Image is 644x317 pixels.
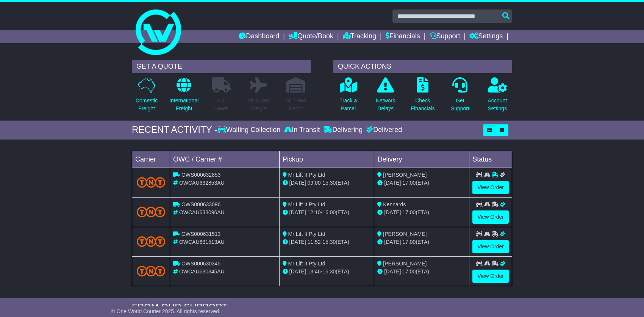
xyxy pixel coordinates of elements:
[179,209,225,215] span: OWCAU633096AU
[450,77,470,117] a: GetSupport
[288,261,325,267] span: Mr Lift It Pty Ltd
[288,172,325,178] span: Mr Lift It Pty Ltd
[411,77,435,117] a: CheckFinancials
[181,231,221,237] span: OWS000631513
[286,97,306,113] p: Air / Sea Depot
[472,210,509,224] a: View Order
[137,177,165,187] img: TNT_Domestic.png
[402,209,416,215] span: 17:00
[322,180,336,186] span: 15:30
[386,30,420,43] a: Financials
[289,30,333,43] a: Quote/Book
[343,30,376,43] a: Tracking
[383,172,427,178] span: [PERSON_NAME]
[364,126,402,134] div: Delivered
[383,261,427,267] span: [PERSON_NAME]
[488,97,507,113] p: Account Settings
[384,180,401,186] span: [DATE]
[469,30,503,43] a: Settings
[137,236,165,246] img: TNT_Domestic.png
[384,239,401,245] span: [DATE]
[170,151,280,168] td: OWC / Carrier #
[283,209,371,217] div: - (ETA)
[377,238,466,246] div: (ETA)
[288,201,325,207] span: Mr Lift It Pty Ltd
[179,268,225,275] span: OWCAU630345AU
[132,151,170,168] td: Carrier
[288,231,325,237] span: Mr Lift It Pty Ltd
[472,240,509,253] a: View Order
[469,151,512,168] td: Status
[430,30,460,43] a: Support
[181,172,221,178] span: OWS000632853
[289,180,306,186] span: [DATE]
[322,126,364,134] div: Delivering
[322,239,336,245] span: 15:30
[377,209,466,217] div: (ETA)
[383,231,427,237] span: [PERSON_NAME]
[339,77,357,117] a: Track aParcel
[322,209,336,215] span: 16:00
[384,209,401,215] span: [DATE]
[135,77,158,117] a: DomesticFreight
[289,209,306,215] span: [DATE]
[279,151,374,168] td: Pickup
[247,97,270,113] p: Air & Sea Freight
[383,201,406,207] span: Kennards
[384,268,401,275] span: [DATE]
[289,268,306,275] span: [DATE]
[402,268,416,275] span: 17:00
[179,180,225,186] span: OWCAU632853AU
[283,268,371,276] div: - (ETA)
[212,97,231,113] p: Full Loads
[239,30,279,43] a: Dashboard
[402,180,416,186] span: 17:00
[132,60,311,73] div: GET A QUOTE
[472,181,509,194] a: View Order
[374,151,469,168] td: Delivery
[308,209,321,215] span: 12:10
[181,201,221,207] span: OWS000633096
[488,77,508,117] a: AccountSettings
[308,268,321,275] span: 13:46
[179,239,225,245] span: OWCAU631513AU
[308,239,321,245] span: 11:52
[132,124,217,135] div: RECENT ACTIVITY -
[169,97,199,113] p: International Freight
[111,308,220,314] span: © One World Courier 2025. All rights reserved.
[339,97,357,113] p: Track a Parcel
[402,239,416,245] span: 17:00
[137,207,165,217] img: TNT_Domestic.png
[283,238,371,246] div: - (ETA)
[333,60,512,73] div: QUICK ACTIONS
[377,179,466,187] div: (ETA)
[132,302,512,313] div: FROM OUR SUPPORT
[137,266,165,276] img: TNT_Domestic.png
[283,179,371,187] div: - (ETA)
[136,97,158,113] p: Domestic Freight
[181,261,221,267] span: OWS000630345
[217,126,282,134] div: Waiting Collection
[411,97,435,113] p: Check Financials
[377,268,466,276] div: (ETA)
[282,126,322,134] div: In Transit
[375,77,395,117] a: NetworkDelays
[169,77,199,117] a: InternationalFreight
[289,239,306,245] span: [DATE]
[451,97,469,113] p: Get Support
[308,180,321,186] span: 09:00
[322,268,336,275] span: 16:30
[376,97,395,113] p: Network Delays
[472,270,509,283] a: View Order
